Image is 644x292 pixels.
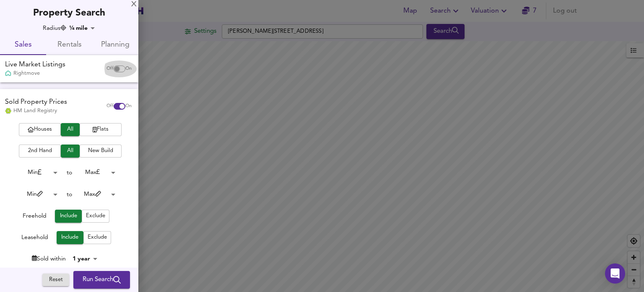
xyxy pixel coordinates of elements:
span: Reset [47,275,65,285]
div: ¼ mile [67,24,98,32]
div: Min [14,188,60,201]
button: Flats [80,123,122,136]
img: Land Registry [5,108,11,114]
span: Include [61,233,79,242]
span: Include [59,211,78,221]
button: Include [55,210,82,223]
span: All [65,125,75,134]
div: to [67,168,72,177]
span: Off [106,66,114,72]
button: All [61,123,80,136]
span: Planning [97,39,133,52]
span: Sales [5,39,41,52]
div: Max [72,166,118,179]
div: Sold Property Prices [5,97,67,107]
button: All [61,145,80,158]
button: Exclude [83,231,111,244]
div: Live Market Listings [5,60,65,70]
div: Leasehold [21,233,48,244]
button: New Build [80,145,122,158]
span: 2nd Hand [23,146,57,156]
span: Rentals [51,39,87,52]
span: New Build [84,146,117,156]
div: Radius [43,24,66,32]
button: Run Search [73,271,130,289]
button: Include [57,231,83,244]
div: 1 year [70,255,100,263]
button: Reset [42,274,69,287]
img: Rightmove [5,70,11,77]
span: On [125,103,132,110]
span: Off [106,103,114,110]
span: On [125,66,132,72]
span: Exclude [88,233,107,242]
div: Max [72,188,118,201]
span: Exclude [86,211,105,221]
div: to [67,190,72,199]
div: Sold within [32,255,66,263]
div: Freehold [23,212,47,223]
div: HM Land Registry [5,107,67,115]
div: Open Intercom Messenger [605,263,625,284]
span: Run Search [83,274,121,285]
button: Exclude [82,210,109,223]
span: Houses [23,125,57,134]
span: Flats [84,125,117,134]
div: Min [14,166,60,179]
span: All [65,146,75,156]
div: Rightmove [5,70,65,77]
div: X [131,2,137,8]
button: 2nd Hand [19,145,61,158]
button: Houses [19,123,61,136]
